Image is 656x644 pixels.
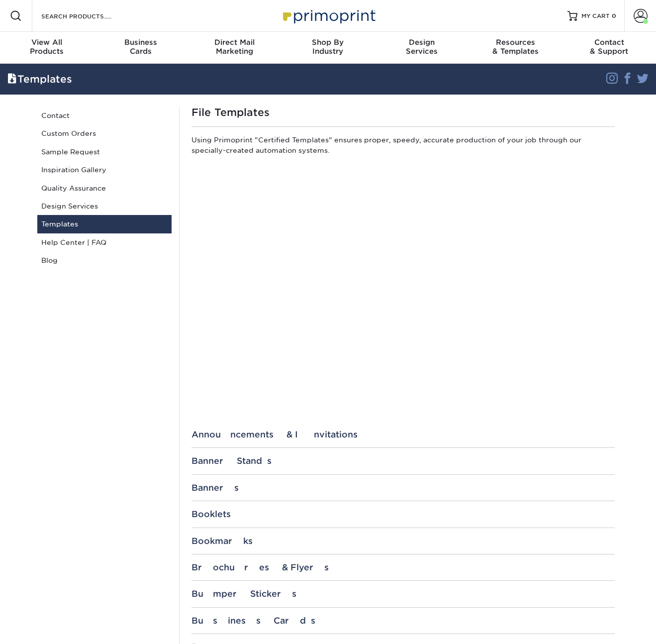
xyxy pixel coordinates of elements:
[281,32,375,64] a: Shop ByIndustry
[37,233,172,251] a: Help Center | FAQ
[191,536,615,546] div: Bookmarks
[469,32,562,64] a: Resources& Templates
[612,12,616,19] span: 0
[37,161,172,179] a: Inspiration Gallery
[281,38,375,47] span: Shop By
[37,143,172,161] a: Sample Request
[581,12,610,20] span: MY CART
[279,5,378,26] img: Primoprint
[562,32,656,64] a: Contact& Support
[37,197,172,215] a: Design Services
[187,32,281,64] a: Direct MailMarketing
[187,38,281,47] span: Direct Mail
[191,562,615,572] div: Brochures & Flyers
[94,32,187,64] a: BusinessCards
[37,251,172,269] a: Blog
[191,429,615,439] div: Announcements & Invitations
[37,179,172,197] a: Quality Assurance
[191,509,615,519] div: Booklets
[187,38,281,56] div: Marketing
[191,135,615,159] p: Using Primoprint "Certified Templates" ensures proper, speedy, accurate production of your job th...
[191,616,615,626] div: Business Cards
[37,107,172,124] a: Contact
[562,38,656,47] span: Contact
[469,38,562,56] div: & Templates
[375,38,469,56] div: Services
[469,38,562,47] span: Resources
[191,589,615,599] div: Bumper Stickers
[94,38,187,56] div: Cards
[281,38,375,56] div: Industry
[191,483,615,493] div: Banners
[37,124,172,142] a: Custom Orders
[191,456,615,466] div: Banner Stands
[375,32,469,64] a: DesignServices
[40,10,137,22] input: SEARCH PRODUCTS.....
[191,107,615,118] h1: File Templates
[94,38,187,47] span: Business
[37,215,172,233] a: Templates
[375,38,469,47] span: Design
[562,38,656,56] div: & Support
